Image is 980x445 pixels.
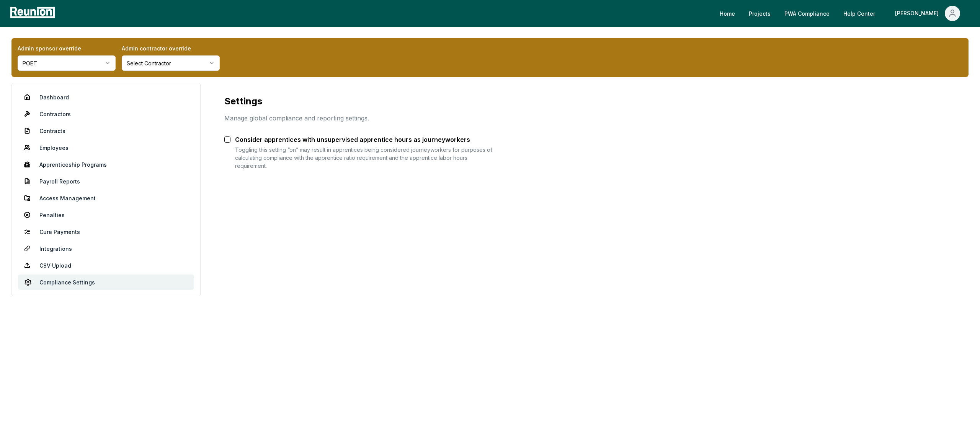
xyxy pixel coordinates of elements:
[889,6,966,21] button: [PERSON_NAME]
[837,6,881,21] a: Help Center
[18,44,116,52] label: Admin sponsor override
[18,258,194,273] a: CSV Upload
[18,123,194,138] a: Contracts
[743,6,777,21] a: Projects
[18,157,194,172] a: Apprenticeship Programs
[235,136,470,143] label: Consider apprentices with unsupervised apprentice hours as journeyworkers
[714,6,741,21] a: Home
[224,114,494,123] p: Manage global compliance and reporting settings.
[235,146,494,170] div: Toggling this setting “on” may result in apprentices being considered journeyworkers for purposes...
[778,6,836,21] a: PWA Compliance
[18,207,194,222] a: Penalties
[224,95,494,107] h1: Settings
[18,140,194,155] a: Employees
[714,6,972,21] nav: Main
[18,241,194,256] a: Integrations
[122,44,220,52] label: Admin contractor override
[18,224,194,239] a: Cure Payments
[18,190,194,206] a: Access Management
[18,174,194,189] a: Payroll Reports
[18,106,194,122] a: Contractors
[18,89,194,105] a: Dashboard
[18,274,194,290] a: Compliance Settings
[895,6,942,21] div: [PERSON_NAME]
